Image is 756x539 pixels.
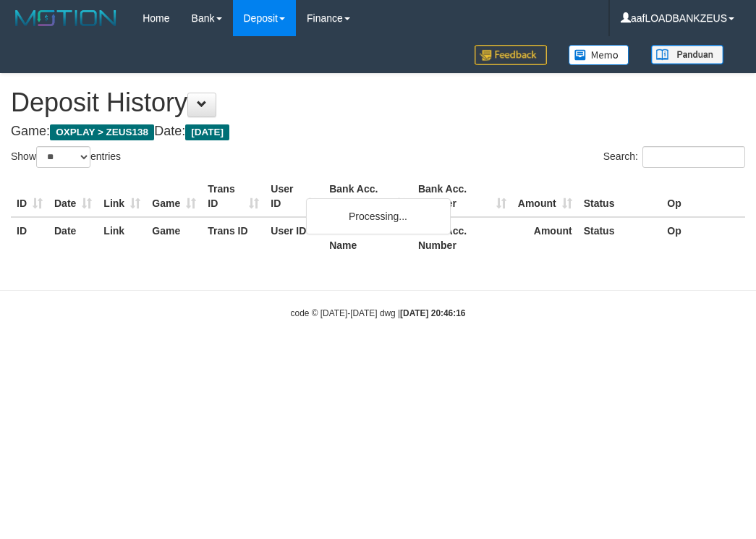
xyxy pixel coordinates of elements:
[146,217,202,258] th: Game
[146,176,202,217] th: Game
[661,176,745,217] th: Op
[569,45,629,65] img: Button%20Memo.svg
[11,7,121,29] img: MOTION_logo.png
[412,176,512,217] th: Bank Acc. Number
[48,176,98,217] th: Date
[603,146,745,168] label: Search:
[11,146,121,168] label: Show entries
[11,217,48,258] th: ID
[291,308,466,318] small: code © [DATE]-[DATE] dwg |
[578,217,662,258] th: Status
[185,124,229,140] span: [DATE]
[265,176,323,217] th: User ID
[512,176,578,217] th: Amount
[11,176,48,217] th: ID
[661,217,745,258] th: Op
[265,217,323,258] th: User ID
[323,217,412,258] th: Bank Acc. Name
[306,198,451,234] div: Processing...
[48,217,98,258] th: Date
[98,217,146,258] th: Link
[651,45,723,64] img: panduan.png
[475,45,547,65] img: Feedback.jpg
[98,176,146,217] th: Link
[11,88,745,117] h1: Deposit History
[323,176,412,217] th: Bank Acc. Name
[202,176,265,217] th: Trans ID
[202,217,265,258] th: Trans ID
[412,217,512,258] th: Bank Acc. Number
[36,146,90,168] select: Showentries
[512,217,578,258] th: Amount
[11,124,745,139] h4: Game: Date:
[50,124,154,140] span: OXPLAY > ZEUS138
[400,308,465,318] strong: [DATE] 20:46:16
[578,176,662,217] th: Status
[642,146,745,168] input: Search:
